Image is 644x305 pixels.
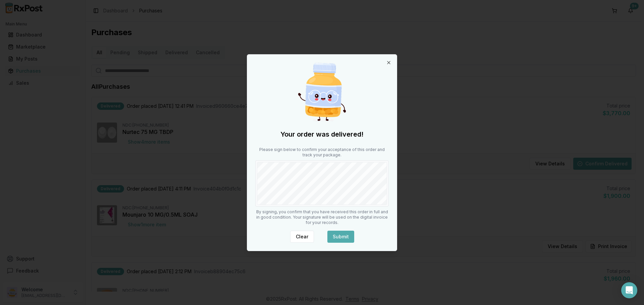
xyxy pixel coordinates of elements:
h2: Your order was delivered! [255,130,389,139]
p: By signing, you confirm that you have received this order in full and in good condition. Your sig... [255,209,389,225]
p: Please sign below to confirm your acceptance of this order and track your package. [255,147,389,158]
img: Happy Pill Bottle [290,60,354,124]
button: Clear [290,231,314,243]
button: Submit [327,231,354,243]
